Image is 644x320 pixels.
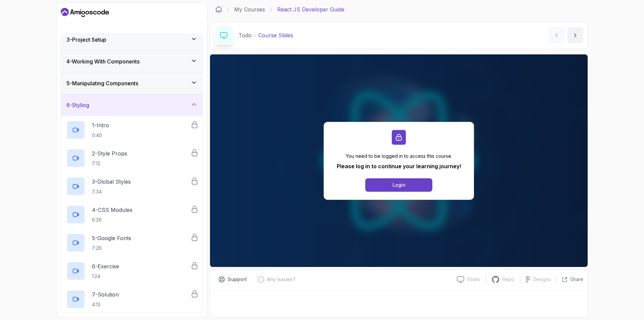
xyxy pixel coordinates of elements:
[92,121,109,129] p: 1 - Intro
[66,262,197,280] button: 6-Exercise1:24
[92,206,132,214] p: 4 - CSS Modules
[337,153,461,159] p: You need to be logged in to access this course.
[66,205,197,224] button: 4-CSS Modules6:26
[570,276,583,283] p: Share
[92,149,127,157] p: 2 - Style Props
[92,245,131,252] p: 7:26
[234,5,265,13] a: My Courses
[66,233,197,252] button: 5-Google Fonts7:26
[66,149,197,168] button: 2-Style Props7:12
[66,101,89,109] h3: 6 - Styling
[92,301,119,308] p: 4:13
[267,276,295,283] p: Any issues?
[214,274,251,285] button: Support button
[66,121,197,139] button: 1-Intro0:40
[92,290,119,299] p: 7 - Solution
[556,276,583,283] button: Share
[92,178,131,186] p: 3 - Global Styles
[61,29,203,50] button: 3-Project Setup
[61,73,203,94] button: 5-Manipulating Components
[567,27,583,43] button: next content
[92,132,109,139] p: 0:40
[92,234,131,242] p: 5 - Google Fonts
[548,27,565,43] button: previous content
[92,160,127,167] p: 7:12
[61,51,203,72] button: 4-Working With Components
[533,276,551,283] p: Designs
[238,31,252,39] p: Todo
[66,57,140,65] h3: 4 - Working With Components
[228,276,247,283] p: Support
[92,273,119,280] p: 1:24
[337,162,461,170] p: Please log in to continue your learning journey!
[92,262,119,270] p: 6 - Exercise
[215,6,222,13] a: Dashboard
[61,7,109,18] a: Dashboard
[277,5,344,13] p: React JS Developer Guide
[66,79,138,87] h3: 5 - Manipulating Components
[258,31,293,39] p: Course Slides
[92,217,132,223] p: 6:26
[502,276,515,283] p: Repo
[61,94,203,116] button: 6-Styling
[467,276,480,283] p: Slides
[92,188,131,195] p: 7:34
[365,178,432,192] button: Login
[66,290,197,309] button: 7-Solution4:13
[66,177,197,196] button: 3-Global Styles7:34
[66,36,106,44] h3: 3 - Project Setup
[392,182,406,188] div: Login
